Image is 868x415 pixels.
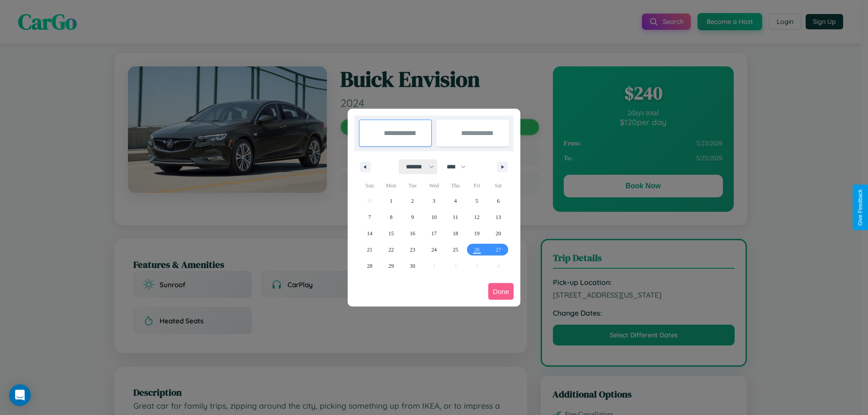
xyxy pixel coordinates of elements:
[423,193,444,209] button: 3
[380,209,401,225] button: 8
[488,193,509,209] button: 6
[445,193,466,209] button: 4
[466,178,487,193] span: Fri
[380,258,401,274] button: 29
[367,225,373,242] span: 14
[495,242,501,258] span: 27
[410,258,415,274] span: 30
[359,209,380,225] button: 7
[380,193,401,209] button: 1
[359,242,380,258] button: 21
[453,242,458,258] span: 25
[488,242,509,258] button: 27
[359,178,380,193] span: Sun
[411,209,414,225] span: 9
[390,209,392,225] span: 8
[453,209,458,225] span: 11
[453,225,458,242] span: 18
[495,225,501,242] span: 20
[402,258,423,274] button: 30
[388,258,394,274] span: 29
[423,209,444,225] button: 10
[488,225,509,242] button: 20
[411,193,414,209] span: 2
[466,209,487,225] button: 12
[476,193,478,209] span: 5
[367,258,373,274] span: 28
[402,225,423,242] button: 16
[445,178,466,193] span: Thu
[402,242,423,258] button: 23
[388,225,394,242] span: 15
[431,242,437,258] span: 24
[380,242,401,258] button: 22
[402,209,423,225] button: 9
[433,193,435,209] span: 3
[9,384,31,406] div: Open Intercom Messenger
[368,209,371,225] span: 7
[380,225,401,242] button: 15
[474,242,480,258] span: 26
[359,258,380,274] button: 28
[454,193,457,209] span: 4
[423,178,444,193] span: Wed
[466,242,487,258] button: 26
[367,242,373,258] span: 21
[488,283,514,300] button: Done
[474,209,480,225] span: 12
[445,225,466,242] button: 18
[402,193,423,209] button: 2
[466,225,487,242] button: 19
[431,209,437,225] span: 10
[423,225,444,242] button: 17
[445,209,466,225] button: 11
[488,209,509,225] button: 13
[474,225,480,242] span: 19
[388,242,394,258] span: 22
[497,193,500,209] span: 6
[423,242,444,258] button: 24
[495,209,501,225] span: 13
[466,193,487,209] button: 5
[402,178,423,193] span: Tue
[857,189,863,226] div: Give Feedback
[445,242,466,258] button: 25
[410,242,415,258] span: 23
[359,225,380,242] button: 14
[431,225,437,242] span: 17
[488,178,509,193] span: Sat
[390,193,392,209] span: 1
[410,225,415,242] span: 16
[380,178,401,193] span: Mon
